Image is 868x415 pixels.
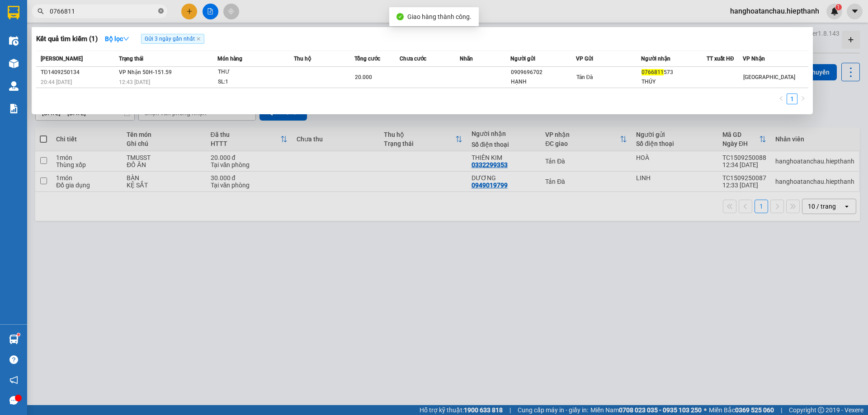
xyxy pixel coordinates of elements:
span: down [123,36,129,42]
span: Người nhận [641,56,670,62]
span: Trạng thái [119,56,143,62]
div: SL: 1 [218,77,286,87]
img: solution-icon [9,104,19,113]
sup: 1 [17,333,20,336]
div: TĐ1409250134 [41,68,116,77]
span: right [800,96,806,101]
span: close-circle [158,7,164,16]
span: Người gửi [510,56,535,62]
span: 12:43 [DATE] [119,79,150,85]
span: question-circle [9,355,18,364]
span: 20.000 [355,74,372,80]
span: Tổng cước [354,56,380,62]
span: check-circle [396,13,404,20]
span: Tản Đà [576,74,593,80]
span: 0766811 [642,69,664,75]
div: THƯ [218,67,286,77]
span: VP Nhận [743,56,765,62]
div: HẠNH [511,77,576,87]
span: TT xuất HĐ [707,56,734,62]
span: VP Gửi [576,56,593,62]
span: Nhãn [460,56,473,62]
input: Tìm tên, số ĐT hoặc mã đơn [50,6,156,16]
span: 20:44 [DATE] [41,79,72,85]
span: Chưa cước [400,56,426,62]
button: right [797,93,808,104]
span: [PERSON_NAME] [41,56,83,62]
span: [GEOGRAPHIC_DATA] [743,74,795,80]
span: Gửi 3 ngày gần nhất [141,34,204,44]
span: close-circle [158,8,164,14]
img: warehouse-icon [9,36,19,46]
button: Bộ lọcdown [98,32,137,46]
div: THÚY [642,77,706,87]
span: search [38,8,44,14]
button: left [776,93,787,104]
span: Món hàng [217,56,242,62]
img: logo-vxr [8,6,19,19]
span: VP Nhận 50H-151.59 [119,69,172,75]
span: notification [9,376,18,384]
span: close [196,37,201,41]
span: Thu hộ [294,56,311,62]
span: left [778,96,784,101]
li: Previous Page [776,93,787,104]
strong: Bộ lọc [105,35,129,42]
li: 1 [787,93,797,104]
img: warehouse-icon [9,81,19,91]
div: 573 [642,68,706,77]
li: Next Page [797,93,808,104]
div: 0909696702 [511,68,576,77]
h3: Kết quả tìm kiếm ( 1 ) [36,34,98,44]
span: message [9,396,18,405]
a: 1 [787,94,797,104]
span: Giao hàng thành công. [407,13,472,20]
img: warehouse-icon [9,59,19,68]
img: warehouse-icon [9,335,19,344]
